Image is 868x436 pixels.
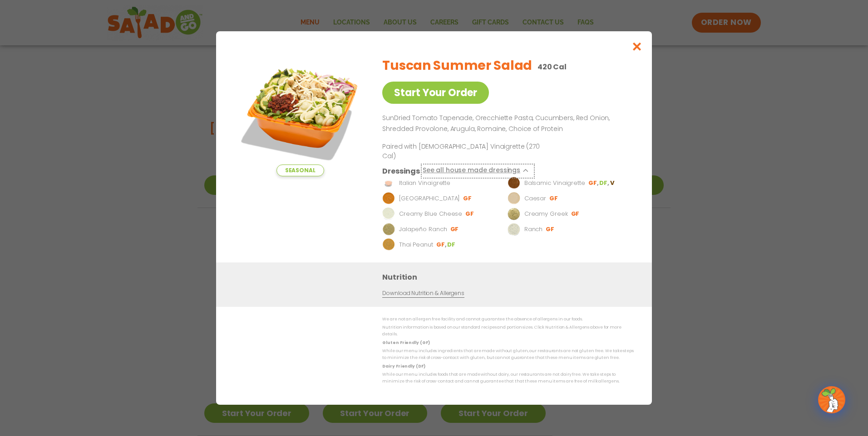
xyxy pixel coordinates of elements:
[508,208,520,220] img: Dressing preview image for Creamy Greek
[622,31,652,62] button: Close modal
[382,316,634,323] p: We are not an allergen free facility and cannot guarantee the absence of allergens in our foods.
[508,223,520,236] img: Dressing preview image for Ranch
[508,177,520,189] img: Dressing preview image for Balsamic Vinaigrette
[524,225,543,234] p: Ranch
[588,179,599,187] li: GF
[382,177,395,189] img: Dressing preview image for Italian Vinaigrette
[382,208,395,220] img: Dressing preview image for Creamy Blue Cheese
[538,61,567,73] p: 420 Cal
[450,225,460,233] li: GF
[382,82,489,104] a: Start Your Order
[382,165,420,177] h3: Dressings
[382,289,464,298] a: Download Nutrition & Allergens
[549,194,559,203] li: GF
[524,209,568,218] p: Creamy Greek
[382,113,630,135] p: SunDried Tomato Tapenade, Orecchiette Pasta, Cucumbers, Red Onion, Shredded Provolone, Arugula, R...
[599,179,610,187] li: DF
[399,225,447,234] p: Jalapeño Ranch
[399,179,450,188] p: Italian Vinaigrette
[382,371,634,385] p: While our menu includes foods that are made without dairy, our restaurants are not dairy free. We...
[465,210,475,218] li: GF
[524,194,546,203] p: Caesar
[382,348,634,362] p: While our menu includes ingredients that are made without gluten, our restaurants are not gluten ...
[382,324,634,338] p: Nutrition information is based on our standard recipes and portion sizes. Click Nutrition & Aller...
[399,240,433,249] p: Thai Peanut
[382,363,425,369] strong: Dairy Friendly (DF)
[524,179,585,188] p: Balsamic Vinaigrette
[382,223,395,236] img: Dressing preview image for Jalapeño Ranch
[423,165,533,177] button: See all house made dressings
[399,194,460,203] p: [GEOGRAPHIC_DATA]
[382,238,395,251] img: Dressing preview image for Thai Peanut
[546,225,555,233] li: GF
[382,142,550,161] p: Paired with [DEMOGRAPHIC_DATA] Vinaigrette (270 Cal)
[382,340,429,345] strong: Gluten Friendly (GF)
[447,241,456,249] li: DF
[508,192,520,205] img: Dressing preview image for Caesar
[436,241,447,249] li: GF
[276,165,324,176] span: Seasonal
[610,179,615,187] li: V
[237,49,364,176] img: Featured product photo for Tuscan Summer Salad
[571,210,581,218] li: GF
[399,209,462,218] p: Creamy Blue Cheese
[382,192,395,205] img: Dressing preview image for BBQ Ranch
[463,194,473,203] li: GF
[382,56,532,75] h2: Tuscan Summer Salad
[382,271,638,283] h3: Nutrition
[819,387,844,412] img: wpChatIcon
